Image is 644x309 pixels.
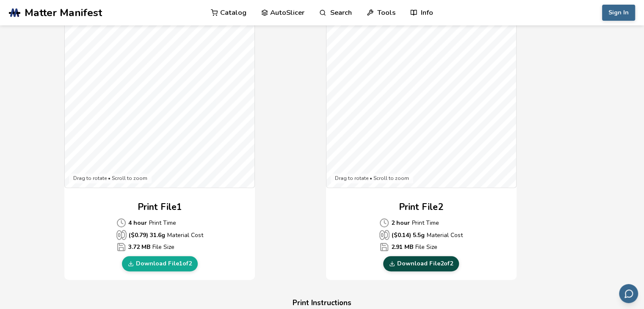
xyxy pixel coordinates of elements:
[116,218,203,228] p: Print Time
[379,230,463,240] p: Material Cost
[392,231,425,240] b: ($ 0.14 ) 5.5 g
[379,242,389,252] span: Average Cost
[116,218,126,228] span: Average Cost
[128,243,150,251] b: 3.72 MB
[391,243,413,251] b: 2.91 MB
[379,242,463,252] p: File Size
[391,218,410,227] b: 2 hour
[602,5,635,21] button: Sign In
[379,218,463,228] p: Print Time
[399,201,443,214] h2: Print File 2
[619,284,638,303] button: Send feedback via email
[116,230,127,240] span: Average Cost
[116,242,126,252] span: Average Cost
[25,7,102,19] span: Matter Manifest
[379,218,389,228] span: Average Cost
[122,256,198,271] a: Download File1of2
[128,218,147,227] b: 4 hour
[69,174,152,184] div: Drag to rotate • Scroll to zoom
[379,230,390,240] span: Average Cost
[116,230,203,240] p: Material Cost
[129,231,165,240] b: ($ 0.79 ) 31.6 g
[138,201,182,214] h2: Print File 1
[383,256,459,271] a: Download File2of2
[331,174,413,184] div: Drag to rotate • Scroll to zoom
[116,242,203,252] p: File Size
